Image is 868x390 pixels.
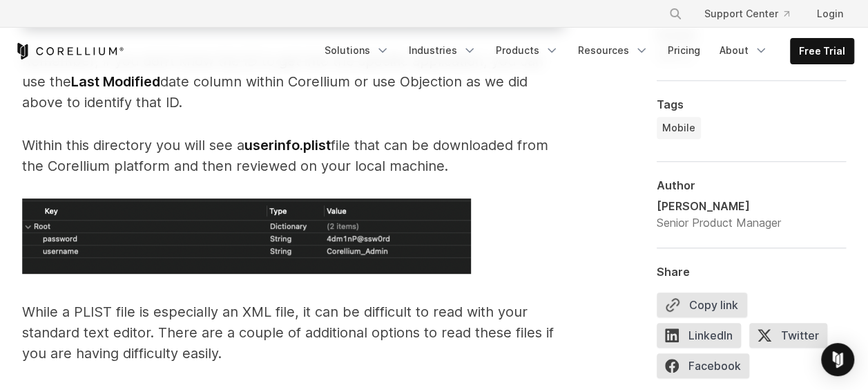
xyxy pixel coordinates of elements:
[657,265,846,279] div: Share
[821,343,854,376] div: Open Intercom Messenger
[749,323,827,348] span: Twitter
[806,1,854,26] a: Login
[401,38,485,63] a: Industries
[657,323,741,348] span: LinkedIn
[657,353,749,378] span: Facebook
[659,38,708,63] a: Pricing
[244,137,331,154] strong: userinfo.plist
[749,323,836,353] a: Twitter
[657,292,747,317] button: Copy link
[657,178,846,192] div: Author
[657,353,758,384] a: Facebook
[711,38,776,63] a: About
[22,198,471,274] img: Local_Plist_Xcode
[657,214,781,231] div: Senior Product Manager
[657,98,846,111] div: Tags
[657,323,749,353] a: LinkedIn
[22,50,564,113] p: Remember, if you don’t know the ID to get into the specific application, you can use the date col...
[22,301,564,364] p: While a PLIST file is especially an XML file, it can be difficult to read with your standard text...
[791,39,853,64] a: Free Trial
[657,117,701,139] a: Mobile
[662,121,695,135] span: Mobile
[693,1,800,26] a: Support Center
[316,38,854,64] div: Navigation Menu
[15,43,124,59] a: Corellium Home
[488,38,567,63] a: Products
[570,38,657,63] a: Resources
[22,135,564,176] p: Within this directory you will see a file that can be downloaded from the Corellium platform and ...
[652,1,854,26] div: Navigation Menu
[71,73,160,90] strong: Last Modified
[657,198,781,214] div: [PERSON_NAME]
[316,38,398,63] a: Solutions
[663,1,688,26] button: Search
